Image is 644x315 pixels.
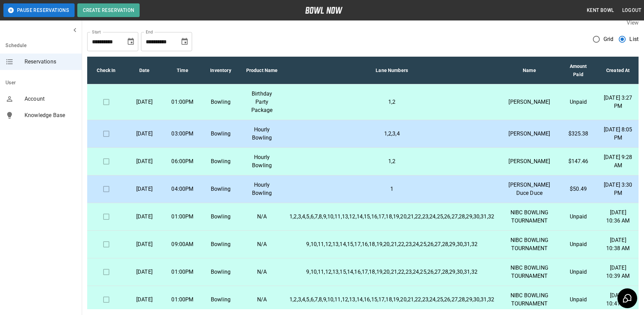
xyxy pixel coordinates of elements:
span: Grid [603,35,614,43]
p: NIBC BOWLING TOURNAMENT [505,264,554,280]
p: N/A [245,268,279,276]
button: Pause Reservations [3,3,75,17]
p: N/A [245,213,279,221]
p: Unpaid [565,213,592,221]
p: Bowling [207,240,234,248]
p: NIBC BOWLING TOURNAMENT [505,209,554,225]
p: NIBC BOWLING TOURNAMENT [505,291,554,308]
p: [DATE] [131,185,158,193]
p: 04:00PM [169,185,196,193]
p: 06:00PM [169,157,196,166]
p: Hourly Bowling [245,181,279,197]
button: Choose date, selected date is Nov 4, 2025 [178,35,191,48]
p: Bowling [207,213,234,221]
span: Knowledge Base [25,111,76,119]
p: Unpaid [565,296,592,304]
p: [DATE] [131,157,158,166]
p: Bowling [207,268,234,276]
p: 9,10,11,12,13,15,14,16,17,18,19,20,21,22,23,24,25,26,27,28,29,30,31,32 [289,268,494,276]
p: [PERSON_NAME] [505,98,554,106]
p: 1,2,3,4,5,6,7,8,9,10,11,13,12,14,15,16,17,18,19,20,21,22,23,24,25,26,27,28,29,30,31,32 [289,213,494,221]
p: Unpaid [565,98,592,106]
button: Kent Bowl [584,4,617,17]
p: [DATE] 10:39 AM [603,264,633,280]
p: Hourly Bowling [245,126,279,142]
p: [DATE] [131,268,158,276]
p: 01:00PM [169,213,196,221]
label: View [627,19,639,26]
p: Bowling [207,185,234,193]
th: Inventory [202,57,240,84]
th: Date [125,57,163,84]
p: N/A [245,296,279,304]
span: Reservations [25,58,76,66]
p: [PERSON_NAME] Duce Duce [505,181,554,197]
p: [DATE] 9:28 AM [603,153,633,170]
p: [DATE] [131,213,158,221]
p: 09:00AM [169,240,196,248]
p: 9,10,11,12,13,14,15,17,16,18,19,20,21,22,23,24,25,26,27,28,29,30,31,32 [289,240,494,248]
p: $325.38 [565,130,592,138]
p: [DATE] 10:38 AM [603,236,633,253]
p: NIBC BOWLING TOURNAMENT [505,236,554,253]
p: $50.49 [565,185,592,193]
p: [DATE] 8:05 PM [603,126,633,142]
p: 1,2 [289,157,494,166]
p: [DATE] [131,240,158,248]
p: Birthday Party Package [245,90,279,114]
img: logo [305,7,343,14]
p: [DATE] 3:27 PM [603,94,633,110]
p: 01:00PM [169,268,196,276]
p: Unpaid [565,240,592,248]
th: Created At [597,57,639,84]
p: [DATE] 10:36 AM [603,209,633,225]
p: [DATE] 3:30 PM [603,181,633,197]
button: Choose date, selected date is Oct 4, 2025 [124,35,138,48]
th: Product Name [240,57,284,84]
p: 1,2 [289,98,494,106]
p: 01:00PM [169,296,196,304]
p: Bowling [207,98,234,106]
p: Bowling [207,157,234,166]
p: [DATE] [131,130,158,138]
p: [DATE] [131,296,158,304]
p: N/A [245,240,279,248]
p: 03:00PM [169,130,196,138]
p: 1 [289,185,494,193]
p: $147.46 [565,157,592,166]
p: Unpaid [565,268,592,276]
p: 01:00PM [169,98,196,106]
button: Create Reservation [77,3,140,17]
th: Check In [87,57,125,84]
th: Amount Paid [559,57,598,84]
span: List [629,35,639,43]
p: Bowling [207,296,234,304]
th: Lane Numbers [284,57,500,84]
p: 1,2,3,4 [289,130,494,138]
p: 1,2,3,4,5,6,7,8,9,10,11,12,13,14,16,15,17,18,19,20,21,22,23,24,25,26,27,28,29,30,31,32 [289,296,494,304]
p: [DATE] [131,98,158,106]
p: [PERSON_NAME] [505,157,554,166]
p: [PERSON_NAME] [505,130,554,138]
th: Time [163,57,202,84]
th: Name [500,57,559,84]
p: Bowling [207,130,234,138]
button: Logout [619,4,644,17]
p: Hourly Bowling [245,153,279,170]
p: [DATE] 10:41 AM [603,291,633,308]
span: Account [25,95,76,103]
